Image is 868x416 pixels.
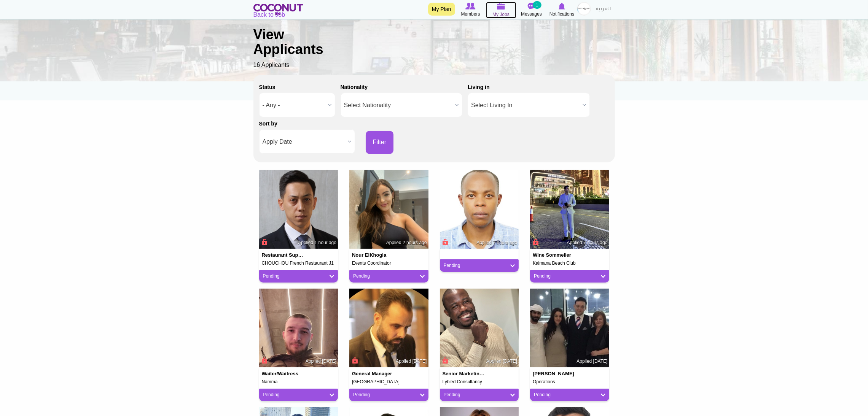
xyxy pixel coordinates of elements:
[352,252,396,258] h4: Nour ElKhogia
[349,170,428,249] img: Nour ElKhogia's picture
[261,357,268,364] span: Connect to Unlock the Profile
[461,10,480,18] span: Members
[441,357,448,364] span: Connect to Unlock the Profile
[428,3,455,16] a: My Plan
[444,262,515,269] a: Pending
[344,93,452,117] span: Select Nationality
[259,83,276,91] label: Status
[592,2,615,17] a: العربية
[441,238,448,246] span: Connect to Unlock the Profile
[444,392,515,398] a: Pending
[253,11,615,70] div: 16 Applicants
[533,1,541,9] small: 1
[262,252,306,258] h4: Restaurant supervisor
[262,379,336,384] h5: Namma
[353,392,425,398] a: Pending
[440,289,519,368] img: stephane D's picture
[443,379,516,384] h5: Lybled Consultancy
[534,273,605,279] a: Pending
[559,3,565,10] img: Notifications
[549,10,574,18] span: Notifications
[366,131,394,154] button: Filter
[532,238,538,246] span: Connect to Unlock the Profile
[351,357,358,364] span: Connect to Unlock the Profile
[259,289,338,368] img: Marlen Ibro's picture
[352,371,396,376] h4: General Manager
[262,261,336,266] h5: CHOUCHOU French Restaurant J1
[443,371,487,376] h4: Senior Marketing & Event Specialist
[533,261,607,266] h5: Kaimana Beach Club
[533,371,577,376] h4: [PERSON_NAME]
[352,379,426,384] h5: [GEOGRAPHIC_DATA]
[263,273,334,279] a: Pending
[261,238,268,246] span: Connect to Unlock the Profile
[471,93,580,117] span: Select Living In
[530,170,609,249] img: Bhupendra Masih's picture
[497,3,505,10] img: My Jobs
[486,2,516,18] a: My Jobs My Jobs
[440,170,519,249] img: Kayonga Owes's picture
[263,392,334,398] a: Pending
[547,2,577,18] a: Notifications Notifications
[353,273,425,279] a: Pending
[528,3,535,10] img: Messages
[468,83,490,91] label: Living in
[253,27,349,57] h1: View Applicants
[352,261,426,266] h5: Events Coordinator
[253,11,285,18] a: Back to Job
[456,2,486,18] a: Browse Members Members
[516,2,547,18] a: Messages Messages 1
[259,170,338,249] img: Jamshidbek Sohibov's picture
[533,379,607,384] h5: Operations
[263,93,325,117] span: - Any -
[259,120,277,127] label: Sort by
[534,392,605,398] a: Pending
[262,371,306,376] h4: Waiter/Waitress
[465,3,475,10] img: Browse Members
[530,289,609,368] img: Daniel Luke's picture
[341,83,368,91] label: Nationality
[349,289,428,368] img: Hassan Mahmoud's picture
[521,10,542,18] span: Messages
[263,130,345,154] span: Apply Date
[253,4,303,15] img: Home
[533,252,577,258] h4: Wine Sommelier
